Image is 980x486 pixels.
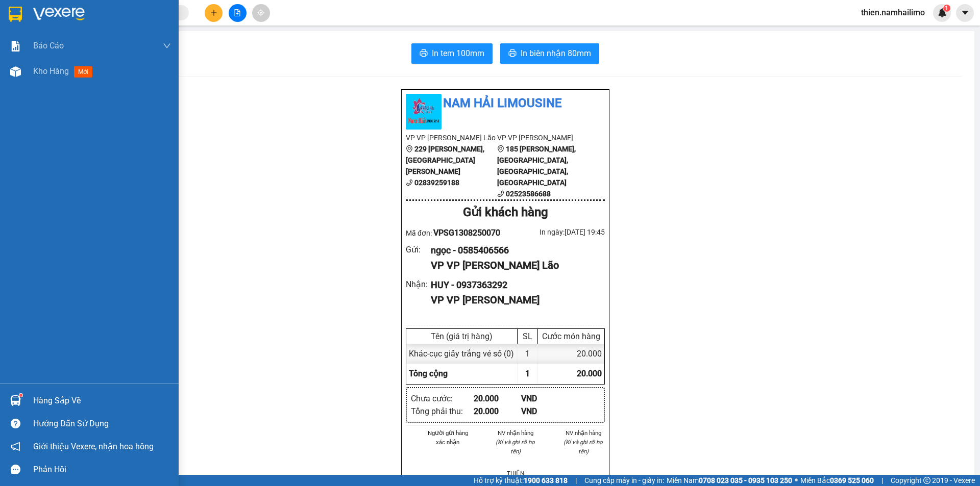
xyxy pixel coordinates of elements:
div: Gửi khách hàng [406,203,605,222]
img: icon-new-feature [938,8,947,17]
div: HUY - 0937363292 [431,278,597,292]
div: VND [521,405,569,418]
div: ngọc - 0585406566 [431,243,597,258]
span: environment [497,145,504,152]
span: ⚪️ [795,478,798,482]
span: copyright [923,477,930,484]
div: In ngày: [DATE] 19:45 [505,226,605,238]
div: 0585406566 [9,45,90,60]
li: Nam Hải Limousine [406,94,605,113]
div: 0937363292 [97,45,180,60]
b: 229 [PERSON_NAME], [GEOGRAPHIC_DATA][PERSON_NAME] [406,145,484,175]
div: 20.000 [96,66,181,80]
div: ngọc [9,33,90,45]
img: warehouse-icon [10,395,21,406]
span: Tổng cộng [409,369,448,378]
div: 1 [518,344,538,364]
div: VP VP [PERSON_NAME] [431,292,597,308]
div: 20.000 [538,344,604,364]
div: VND [521,392,569,405]
span: phone [497,190,504,197]
span: Gửi: [9,10,24,20]
span: Miền Nam [667,475,792,486]
sup: 1 [943,5,950,12]
span: Cung cấp máy in - giấy in: [584,475,664,486]
div: VP VP [PERSON_NAME] Lão [431,258,597,273]
div: Tổng phải thu : [411,405,474,418]
strong: 0369 525 060 [830,476,874,484]
b: 02523586688 [506,190,551,198]
div: Hàng sắp về [33,393,171,408]
span: question-circle [11,419,20,428]
div: Tên (giá trị hàng) [409,331,514,341]
span: | [881,475,883,486]
b: 185 [PERSON_NAME], [GEOGRAPHIC_DATA], [GEOGRAPHIC_DATA], [GEOGRAPHIC_DATA] [497,145,576,187]
img: logo.jpg [406,94,442,130]
span: 1 [525,369,530,378]
span: thien.namhailimo [853,6,933,19]
i: (Kí và ghi rõ họ tên) [496,439,535,455]
span: In tem 100mm [432,47,484,60]
strong: 1900 633 818 [524,476,568,484]
div: Hướng dẫn sử dụng [33,416,171,431]
span: Giới thiệu Vexere, nhận hoa hồng [33,440,154,453]
span: environment [406,145,413,152]
div: 20.000 [474,405,521,418]
b: 02839259188 [414,178,459,187]
span: Kho hàng [33,66,69,76]
span: printer [420,49,428,59]
span: CC : [96,68,110,79]
span: printer [508,49,517,59]
span: Nhận: [97,10,122,20]
div: HUY [97,33,180,45]
li: NV nhận hàng [494,428,537,438]
div: Mã đơn: [406,226,505,239]
div: VP [PERSON_NAME] [9,9,90,33]
span: Khác - cục giấy trắng vé số (0) [409,349,514,359]
img: solution-icon [10,41,21,52]
span: down [163,42,171,50]
li: VP VP [PERSON_NAME] [497,132,589,143]
div: 20.000 [474,392,521,405]
img: logo-vxr [9,7,22,22]
span: caret-down [961,8,970,17]
div: SL [520,331,535,341]
span: Báo cáo [33,39,64,52]
img: warehouse-icon [10,66,21,77]
strong: 0708 023 035 - 0935 103 250 [699,476,792,484]
div: Gửi : [406,243,431,256]
button: plus [205,4,223,22]
div: VP [PERSON_NAME] [97,9,180,33]
span: message [11,465,20,474]
li: NV nhận hàng [561,428,605,438]
span: phone [406,179,413,186]
span: 1 [945,5,948,12]
div: Phản hồi [33,462,171,477]
div: Nhận : [406,278,431,291]
button: printerIn tem 100mm [411,43,493,64]
button: aim [252,4,270,22]
button: file-add [229,4,247,22]
li: THIỆN [494,469,537,478]
li: Người gửi hàng xác nhận [426,428,470,447]
span: Hỗ trợ kỹ thuật: [474,475,568,486]
span: In biên nhận 80mm [521,47,591,60]
div: Chưa cước : [411,392,474,405]
button: caret-down [956,4,974,22]
span: | [575,475,577,486]
div: Cước món hàng [541,331,602,341]
span: 20.000 [577,369,602,378]
button: printerIn biên nhận 80mm [500,43,599,64]
span: plus [210,9,217,16]
span: file-add [234,9,241,16]
span: mới [74,66,92,78]
span: VPSG1308250070 [433,228,500,238]
i: (Kí và ghi rõ họ tên) [563,439,603,455]
span: notification [11,442,20,451]
li: VP VP [PERSON_NAME] Lão [406,132,497,143]
sup: 1 [19,394,22,397]
span: Miền Bắc [800,475,874,486]
span: aim [257,9,264,16]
